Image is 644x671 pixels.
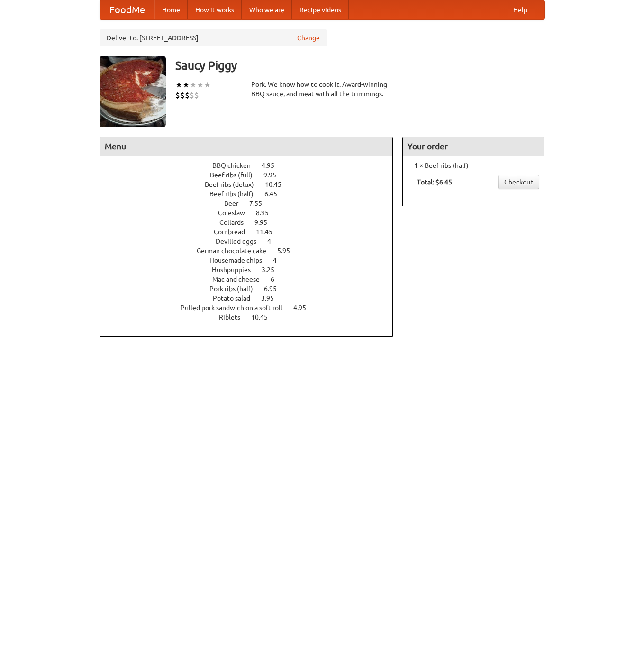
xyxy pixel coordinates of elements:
[219,313,285,321] a: Riblets 10.45
[209,257,272,264] span: Housemade chips
[219,219,285,226] a: Collards 9.95
[100,137,393,156] h4: Menu
[216,238,266,245] span: Devilled eggs
[292,0,349,19] a: Recipe videos
[194,90,199,101] li: $
[264,190,287,198] span: 6.45
[210,171,262,179] span: Beef ribs (full)
[297,33,320,43] a: Change
[197,80,204,90] li: ★
[212,276,269,283] span: Mac and cheese
[188,0,242,19] a: How it works
[273,257,286,264] span: 4
[261,294,283,302] span: 3.95
[212,266,292,274] a: Hushpuppies 3.25
[417,178,452,186] b: Total: $6.45
[190,80,197,90] li: ★
[197,247,276,255] span: German chocolate cake
[175,56,545,75] h3: Saucy Piggy
[209,257,294,264] a: Housemade chips 4
[262,162,284,169] span: 4.95
[242,0,292,19] a: Who we are
[180,90,185,101] li: $
[277,247,299,255] span: 5.95
[251,313,277,321] span: 10.45
[271,276,284,283] span: 6
[204,80,211,90] li: ★
[209,285,263,293] span: Pork ribs (half)
[182,80,190,90] li: ★
[100,56,166,127] img: angular.jpg
[210,171,294,179] a: Beef ribs (full) 9.95
[219,219,253,226] span: Collards
[213,294,260,302] span: Potato salad
[218,209,286,217] a: Coleslaw 8.95
[213,294,291,302] a: Potato salad 3.95
[498,175,539,189] a: Checkout
[256,228,282,236] span: 11.45
[175,90,180,101] li: $
[190,90,194,101] li: $
[209,190,263,198] span: Beef ribs (half)
[154,0,188,19] a: Home
[224,200,280,207] a: Beer 7.55
[212,266,260,274] span: Hushpuppies
[212,162,260,169] span: BBQ chicken
[263,171,286,179] span: 9.95
[205,181,263,188] span: Beef ribs (delux)
[209,190,295,198] a: Beef ribs (half) 6.45
[218,209,254,217] span: Coleslaw
[181,304,324,312] a: Pulled pork sandwich on a soft roll 4.95
[100,0,154,19] a: FoodMe
[249,200,272,207] span: 7.55
[251,80,393,99] div: Pork. We know how to cook it. Award-winning BBQ sauce, and meat with all the trimmings.
[212,276,292,283] a: Mac and cheese 6
[216,238,289,245] a: Devilled eggs 4
[506,0,535,19] a: Help
[175,80,182,90] li: ★
[403,137,544,156] h4: Your order
[185,90,190,101] li: $
[209,285,294,293] a: Pork ribs (half) 6.95
[267,238,281,245] span: 4
[214,228,290,236] a: Cornbread 11.45
[224,200,248,207] span: Beer
[205,181,299,188] a: Beef ribs (delux) 10.45
[219,313,250,321] span: Riblets
[100,29,327,46] div: Deliver to: [STREET_ADDRESS]
[214,228,254,236] span: Cornbread
[256,209,278,217] span: 8.95
[264,285,286,293] span: 6.95
[265,181,291,188] span: 10.45
[408,161,539,170] li: 1 × Beef ribs (half)
[212,162,292,169] a: BBQ chicken 4.95
[181,304,292,312] span: Pulled pork sandwich on a soft roll
[197,247,308,255] a: German chocolate cake 5.95
[262,266,284,274] span: 3.25
[293,304,316,312] span: 4.95
[254,219,277,226] span: 9.95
